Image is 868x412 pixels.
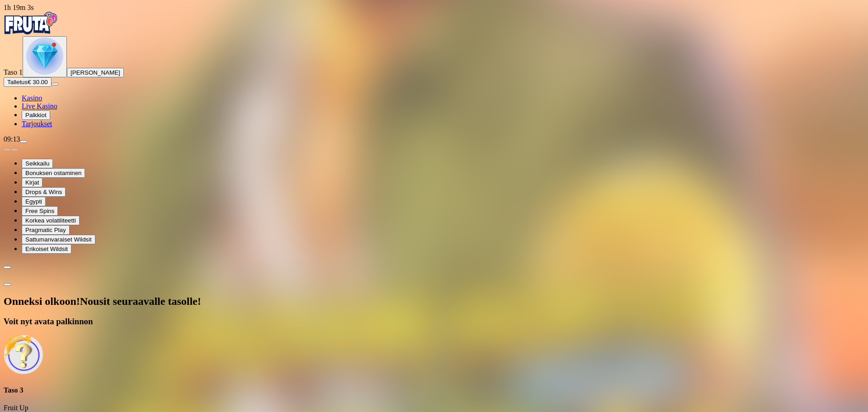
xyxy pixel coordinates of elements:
button: Sattumanvaraiset Wildsit [22,235,95,244]
span: € 30.00 [28,79,47,85]
span: Drops & Wins [25,189,62,195]
button: Palkkiot [22,110,50,120]
button: Bonuksen ostaminen [22,168,85,178]
span: Kirjat [25,179,39,186]
button: menu [52,83,59,85]
button: Drops & Wins [22,187,66,197]
a: Tarjoukset [22,120,52,128]
span: user session time [4,4,34,11]
span: Seikkailu [25,160,49,167]
span: Korkea volatiliteetti [25,217,76,224]
span: Talletus [7,79,28,85]
button: Seikkailu [22,159,53,168]
button: close [4,283,11,286]
button: Erikoiset Wildsit [22,244,71,254]
span: 09:13 [4,135,20,143]
nav: Primary [4,12,864,128]
button: Korkea volatiliteetti [22,216,80,225]
button: [PERSON_NAME] [67,68,124,77]
button: Pragmatic Play [22,225,70,235]
span: Onneksi olkoon! [4,295,80,307]
img: Fruta [4,12,58,34]
button: Egypti [22,197,46,206]
button: chevron-left icon [4,266,11,269]
span: Taso 1 [4,68,23,76]
img: Unlock reward icon [4,335,43,374]
button: next slide [11,148,18,151]
a: Live Kasino [22,102,57,110]
button: Free Spins [22,206,58,216]
span: [PERSON_NAME] [71,69,120,76]
button: menu [20,140,27,143]
button: Kirjat [22,178,42,187]
a: Kasino [22,94,42,102]
h3: Voit nyt avata palkinnon [4,317,864,327]
span: Egypti [25,198,42,205]
span: Free Spins [25,208,54,214]
span: Bonuksen ostaminen [25,170,81,176]
a: Fruta [4,28,58,36]
span: Erikoiset Wildsit [25,246,68,252]
span: Sattumanvaraiset Wildsit [25,236,92,243]
span: Palkkiot [25,112,47,118]
button: prev slide [4,148,11,151]
h4: Taso 3 [4,386,864,394]
button: level unlocked [23,36,67,77]
button: Talletusplus icon€ 30.00 [4,77,52,87]
nav: Main menu [4,94,864,128]
span: Nousit seuraavalle tasolle! [80,295,201,307]
span: Pragmatic Play [25,227,66,233]
img: level unlocked [26,38,63,75]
